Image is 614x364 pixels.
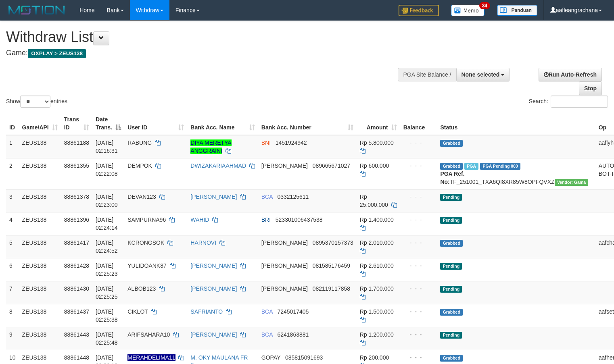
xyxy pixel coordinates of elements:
[190,331,237,338] a: [PERSON_NAME]
[360,308,394,315] span: Rp 1.500.000
[19,135,61,158] td: ZEUS138
[456,68,510,81] button: None selected
[96,216,118,231] span: [DATE] 02:24:14
[64,216,89,223] span: 88861396
[403,162,434,170] div: - - -
[440,263,462,270] span: Pending
[261,331,273,338] span: BCA
[127,331,170,338] span: ARIFSAHARA10
[19,258,61,281] td: ZEUS138
[124,112,187,135] th: User ID: activate to sort column ascending
[555,179,589,186] span: Vendor URL: https://trx31.1velocity.biz
[360,239,394,246] span: Rp 2.010.000
[6,29,401,45] h1: Withdraw List
[190,193,237,200] a: [PERSON_NAME]
[440,140,463,147] span: Grabbed
[19,281,61,304] td: ZEUS138
[398,68,456,81] div: PGA Site Balance /
[127,193,156,200] span: DEVAN123
[64,354,89,361] span: 88861448
[61,112,92,135] th: Trans ID: activate to sort column ascending
[403,139,434,147] div: - - -
[6,189,19,212] td: 3
[6,304,19,327] td: 8
[437,158,595,189] td: TF_251001_TXA6QI8XR85W8OPFQVXZ
[127,139,152,146] span: RABUNG
[6,112,19,135] th: ID
[64,239,89,246] span: 88861417
[497,5,537,16] img: panduan.png
[96,193,118,208] span: [DATE] 02:23:00
[440,332,462,339] span: Pending
[190,216,209,223] a: WAHID
[403,262,434,270] div: - - -
[440,240,463,247] span: Grabbed
[451,5,485,16] img: Button%20Memo.svg
[440,286,462,293] span: Pending
[6,327,19,350] td: 9
[6,281,19,304] td: 7
[64,162,89,169] span: 88861355
[261,139,271,146] span: BNI
[64,262,89,269] span: 88861428
[529,96,608,108] label: Search:
[6,258,19,281] td: 6
[360,354,389,361] span: Rp 200.000
[357,112,400,135] th: Amount: activate to sort column ascending
[190,354,248,361] a: M. OKY MAULANA FR
[127,285,156,292] span: ALBOB123
[313,285,350,292] span: Copy 082119117858 to clipboard
[403,216,434,224] div: - - -
[261,262,308,269] span: [PERSON_NAME]
[64,331,89,338] span: 88861443
[360,331,394,338] span: Rp 1.200.000
[403,193,434,201] div: - - -
[360,193,388,208] span: Rp 25.000.000
[579,81,602,95] a: Stop
[440,309,463,316] span: Grabbed
[403,285,434,293] div: - - -
[464,163,478,170] span: Marked by aafkaynarin
[313,262,350,269] span: Copy 081585176459 to clipboard
[6,235,19,258] td: 5
[96,262,118,277] span: [DATE] 02:25:23
[261,162,308,169] span: [PERSON_NAME]
[64,139,89,146] span: 88861188
[19,112,61,135] th: Game/API: activate to sort column ascending
[92,112,124,135] th: Date Trans.: activate to sort column descending
[285,354,323,361] span: Copy 085815091693 to clipboard
[19,189,61,212] td: ZEUS138
[20,96,50,108] select: Showentries
[64,308,89,315] span: 88861437
[190,308,223,315] a: SAFRIANTO
[403,354,434,362] div: - - -
[462,71,500,78] span: None selected
[313,162,350,169] span: Copy 089665671027 to clipboard
[276,139,307,146] span: Copy 1451924942 to clipboard
[399,5,439,16] img: Feedback.jpg
[19,212,61,235] td: ZEUS138
[360,139,394,146] span: Rp 5.800.000
[261,354,280,361] span: GOPAY
[313,239,353,246] span: Copy 0895370157373 to clipboard
[64,285,89,292] span: 88861430
[190,139,231,154] a: DIYA MERETYA ANGGRAINI
[539,68,602,81] a: Run Auto-Refresh
[360,216,394,223] span: Rp 1.400.000
[190,162,246,169] a: DWIZAKARIAAHMAD
[127,354,175,361] span: Nama rekening ada tanda titik/strip, harap diedit
[6,212,19,235] td: 4
[403,331,434,339] div: - - -
[127,216,166,223] span: SAMPURNA96
[127,162,152,169] span: DEMPOK
[127,262,166,269] span: YULIDOANK87
[6,4,67,16] img: MOTION_logo.png
[440,171,464,185] b: PGA Ref. No:
[261,285,308,292] span: [PERSON_NAME]
[19,158,61,189] td: ZEUS138
[440,217,462,224] span: Pending
[96,139,118,154] span: [DATE] 02:16:31
[187,112,258,135] th: Bank Acc. Name: activate to sort column ascending
[190,239,216,246] a: HARNOVI
[6,49,401,57] h4: Game:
